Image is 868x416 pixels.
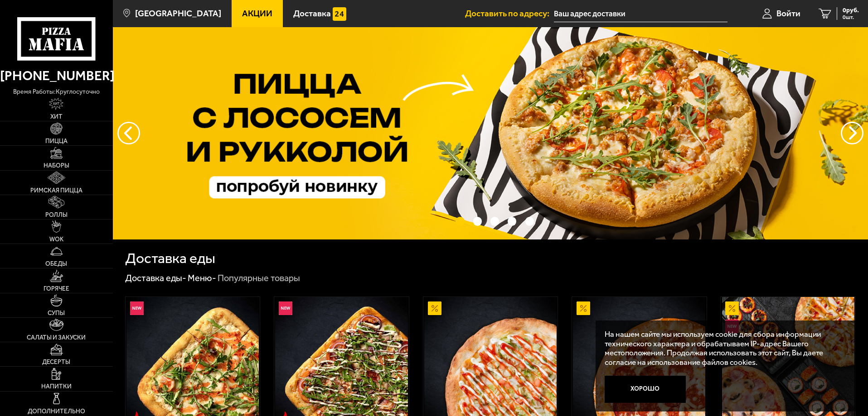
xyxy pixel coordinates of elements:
[843,14,859,20] span: 0 шт.
[456,217,464,225] button: точки переключения
[50,114,63,120] span: Хит
[843,7,859,14] span: 0 руб.
[125,273,186,283] a: Доставка еды-
[473,217,482,225] button: точки переключения
[554,5,727,22] input: Ваш адрес доставки
[508,217,516,225] button: точки переключения
[242,9,272,18] span: Акции
[279,301,292,315] img: Новинка
[333,7,346,21] img: 15daf4d41897b9f0e9f617042186c801.svg
[45,212,68,218] span: Роллы
[44,163,69,169] span: Наборы
[605,376,686,403] button: Хорошо
[41,383,72,390] span: Напитки
[525,217,534,225] button: точки переключения
[465,9,554,18] span: Доставить по адресу:
[725,320,739,333] img: Новинка
[42,359,70,365] span: Десерты
[188,273,216,283] a: Меню-
[776,9,800,18] span: Войти
[45,138,68,144] span: Пицца
[117,122,140,144] button: следующий
[605,330,842,367] p: На нашем сайте мы используем cookie для сбора информации технического характера и обрабатываем IP...
[218,273,300,284] div: Популярные товары
[30,187,82,194] span: Римская пицца
[428,301,441,315] img: Акционный
[130,301,144,315] img: Новинка
[44,286,69,292] span: Горячее
[49,236,63,243] span: WOK
[841,122,863,144] button: предыдущий
[28,408,85,415] span: Дополнительно
[293,9,331,18] span: Доставка
[725,301,739,315] img: Акционный
[48,310,65,316] span: Супы
[27,335,86,341] span: Салаты и закуски
[490,217,499,225] button: точки переключения
[125,251,215,266] h1: Доставка еды
[135,9,221,18] span: [GEOGRAPHIC_DATA]
[577,301,590,315] img: Акционный
[45,261,67,267] span: Обеды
